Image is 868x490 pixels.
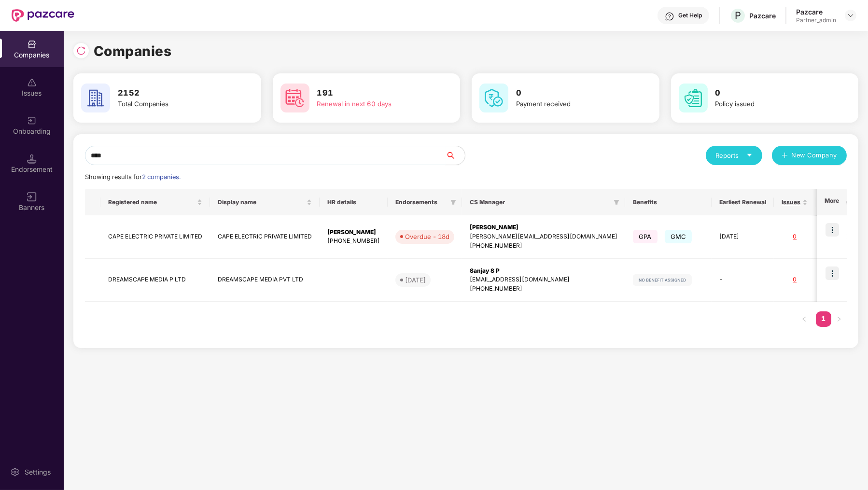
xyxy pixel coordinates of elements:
span: CS Manager [470,198,610,206]
img: New Pazcare Logo [12,9,74,22]
div: [PERSON_NAME][EMAIL_ADDRESS][DOMAIN_NAME] [470,232,617,241]
td: CAPE ELECTRIC PRIVATE LIMITED [100,215,210,259]
img: svg+xml;base64,PHN2ZyB4bWxucz0iaHR0cDovL3d3dy53My5vcmcvMjAwMC9zdmciIHdpZHRoPSI2MCIgaGVpZ2h0PSI2MC... [81,84,110,112]
th: HR details [320,189,388,215]
li: Next Page [831,311,847,327]
div: Total Companies [118,99,230,109]
div: Sanjay S P [470,266,617,276]
span: Showing results for [85,173,181,181]
li: Previous Page [797,311,812,327]
div: [PERSON_NAME] [470,223,617,232]
h3: 0 [715,87,827,99]
span: filter [448,196,458,208]
h3: 0 [516,87,628,99]
span: filter [612,196,621,208]
span: Registered name [108,198,195,206]
div: [DATE] [405,275,426,285]
td: CAPE ELECTRIC PRIVATE LIMITED [210,215,320,259]
td: [DATE] [712,215,774,259]
div: [PERSON_NAME] [327,228,380,237]
h3: 191 [317,87,429,99]
td: DREAMSCAPE MEDIA PVT LTD [210,259,320,302]
span: right [836,316,842,322]
img: svg+xml;base64,PHN2ZyBpZD0iQ29tcGFuaWVzIiB4bWxucz0iaHR0cDovL3d3dy53My5vcmcvMjAwMC9zdmciIHdpZHRoPS... [27,40,37,49]
li: 1 [816,311,831,327]
button: plusNew Company [772,146,847,165]
div: [PHONE_NUMBER] [327,237,380,246]
div: Renewal in next 60 days [317,99,429,109]
div: 0 [782,275,808,284]
span: GPA [633,230,658,243]
span: caret-down [746,152,753,158]
button: search [445,146,465,165]
span: P [735,10,741,21]
th: Earliest Renewal [712,189,774,215]
div: [PHONE_NUMBER] [470,284,617,294]
img: svg+xml;base64,PHN2ZyBpZD0iRHJvcGRvd24tMzJ4MzIiIHhtbG5zPSJodHRwOi8vd3d3LnczLm9yZy8yMDAwL3N2ZyIgd2... [847,12,854,19]
span: 2 companies. [142,173,181,181]
img: svg+xml;base64,PHN2ZyB4bWxucz0iaHR0cDovL3d3dy53My5vcmcvMjAwMC9zdmciIHdpZHRoPSI2MCIgaGVpZ2h0PSI2MC... [280,84,309,112]
div: Get Help [678,12,702,19]
th: Display name [210,189,320,215]
img: svg+xml;base64,PHN2ZyB4bWxucz0iaHR0cDovL3d3dy53My5vcmcvMjAwMC9zdmciIHdpZHRoPSIxMjIiIGhlaWdodD0iMj... [633,274,692,286]
div: 0 [782,232,808,241]
div: Reports [715,151,753,160]
div: Partner_admin [796,16,836,24]
th: Registered name [100,189,210,215]
th: Issues [774,189,815,215]
img: svg+xml;base64,PHN2ZyB3aWR0aD0iMjAiIGhlaWdodD0iMjAiIHZpZXdCb3g9IjAgMCAyMCAyMCIgZmlsbD0ibm9uZSIgeG... [27,116,37,126]
div: Pazcare [796,7,836,16]
img: svg+xml;base64,PHN2ZyB3aWR0aD0iMTQuNSIgaGVpZ2h0PSIxNC41IiB2aWV3Qm94PSIwIDAgMTYgMTYiIGZpbGw9Im5vbm... [27,154,37,164]
div: [EMAIL_ADDRESS][DOMAIN_NAME] [470,275,617,284]
div: Policy issued [715,99,827,109]
th: More [817,189,847,215]
img: svg+xml;base64,PHN2ZyBpZD0iSGVscC0zMngzMiIgeG1sbnM9Imh0dHA6Ly93d3cudzMub3JnLzIwMDAvc3ZnIiB3aWR0aD... [665,12,674,21]
img: icon [826,223,839,237]
h3: 2152 [118,87,230,99]
span: search [445,152,465,159]
a: 1 [816,311,831,326]
div: Settings [22,467,54,477]
div: Overdue - 18d [405,232,449,241]
span: Endorsements [395,198,447,206]
img: icon [826,266,839,280]
div: Pazcare [749,11,776,20]
th: Benefits [625,189,712,215]
img: svg+xml;base64,PHN2ZyB4bWxucz0iaHR0cDovL3d3dy53My5vcmcvMjAwMC9zdmciIHdpZHRoPSI2MCIgaGVpZ2h0PSI2MC... [679,84,708,112]
span: plus [782,152,788,160]
td: - [712,259,774,302]
span: GMC [665,230,692,243]
div: Payment received [516,99,628,109]
img: svg+xml;base64,PHN2ZyBpZD0iU2V0dGluZy0yMHgyMCIgeG1sbnM9Imh0dHA6Ly93d3cudzMub3JnLzIwMDAvc3ZnIiB3aW... [10,467,20,477]
span: filter [450,199,456,205]
span: filter [614,199,619,205]
button: left [797,311,812,327]
span: New Company [792,151,838,160]
img: svg+xml;base64,PHN2ZyB4bWxucz0iaHR0cDovL3d3dy53My5vcmcvMjAwMC9zdmciIHdpZHRoPSI2MCIgaGVpZ2h0PSI2MC... [479,84,508,112]
img: svg+xml;base64,PHN2ZyB3aWR0aD0iMTYiIGhlaWdodD0iMTYiIHZpZXdCb3g9IjAgMCAxNiAxNiIgZmlsbD0ibm9uZSIgeG... [27,192,37,202]
span: Issues [782,198,800,206]
button: right [831,311,847,327]
img: svg+xml;base64,PHN2ZyBpZD0iSXNzdWVzX2Rpc2FibGVkIiB4bWxucz0iaHR0cDovL3d3dy53My5vcmcvMjAwMC9zdmciIH... [27,78,37,87]
div: [PHONE_NUMBER] [470,241,617,251]
img: svg+xml;base64,PHN2ZyBpZD0iUmVsb2FkLTMyeDMyIiB4bWxucz0iaHR0cDovL3d3dy53My5vcmcvMjAwMC9zdmciIHdpZH... [76,46,86,56]
span: Display name [218,198,305,206]
td: DREAMSCAPE MEDIA P LTD [100,259,210,302]
h1: Companies [94,41,172,62]
span: left [801,316,807,322]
